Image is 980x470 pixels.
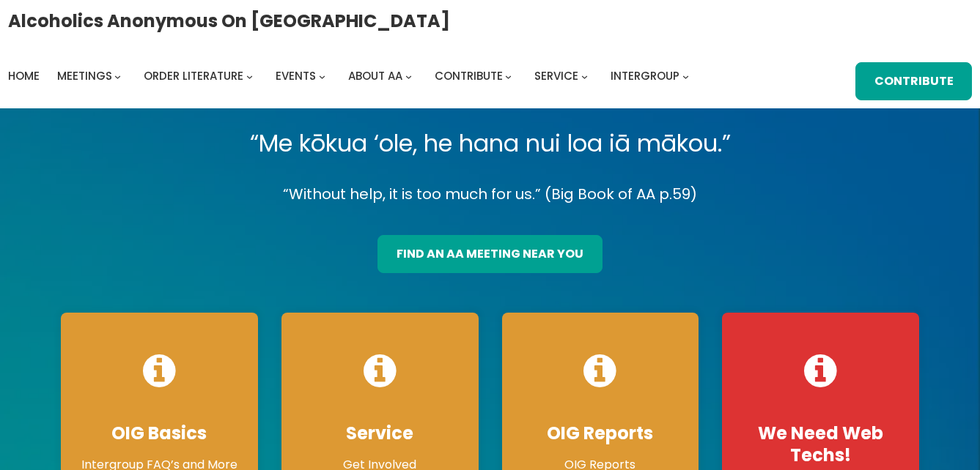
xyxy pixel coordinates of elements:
[682,72,689,79] button: Intergroup submenu
[405,72,412,79] button: About AA submenu
[534,68,578,83] span: Service
[737,422,905,466] h4: We Need Web Techs!
[8,66,694,86] nav: Intergroup
[8,66,40,86] a: Home
[8,5,450,37] a: Alcoholics Anonymous on [GEOGRAPHIC_DATA]
[377,235,602,273] a: find an aa meeting near you
[435,66,503,86] a: Contribute
[57,66,112,86] a: Meetings
[75,422,243,444] h4: OIG Basics
[348,68,402,83] span: About AA
[517,422,685,444] h4: OIG Reports
[144,68,243,83] span: Order Literature
[8,68,40,83] span: Home
[57,68,112,83] span: Meetings
[534,66,578,86] a: Service
[296,422,464,444] h4: Service
[505,72,512,79] button: Contribute submenu
[49,182,931,207] p: “Without help, it is too much for us.” (Big Book of AA p.59)
[581,72,588,79] button: Service submenu
[49,123,931,164] p: “Me kōkua ‘ole, he hana nui loa iā mākou.”
[276,66,316,86] a: Events
[348,66,402,86] a: About AA
[611,68,679,83] span: Intergroup
[276,68,316,83] span: Events
[435,68,503,83] span: Contribute
[855,62,972,100] a: Contribute
[114,72,121,79] button: Meetings submenu
[319,72,325,79] button: Events submenu
[246,72,253,79] button: Order Literature submenu
[611,66,679,86] a: Intergroup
